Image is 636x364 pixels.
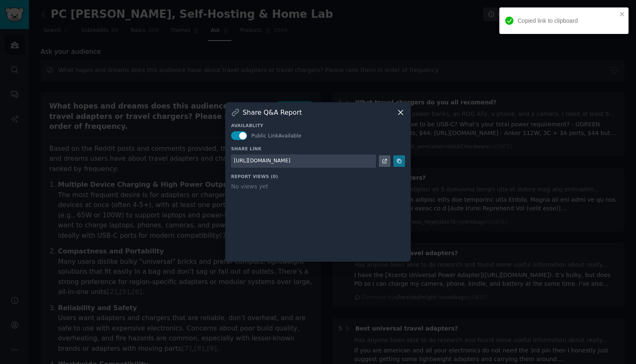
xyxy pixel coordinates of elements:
[518,17,617,25] div: Copied link to clipboard
[619,11,625,17] button: close
[251,133,301,139] span: Public Link Available
[231,174,405,179] h3: Report Views ( 0 )
[234,157,290,165] div: [URL][DOMAIN_NAME]
[231,182,405,191] div: No views yet
[243,108,302,117] h3: Share Q&A Report
[231,146,405,152] h3: Share Link
[231,123,405,128] h3: Availablity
